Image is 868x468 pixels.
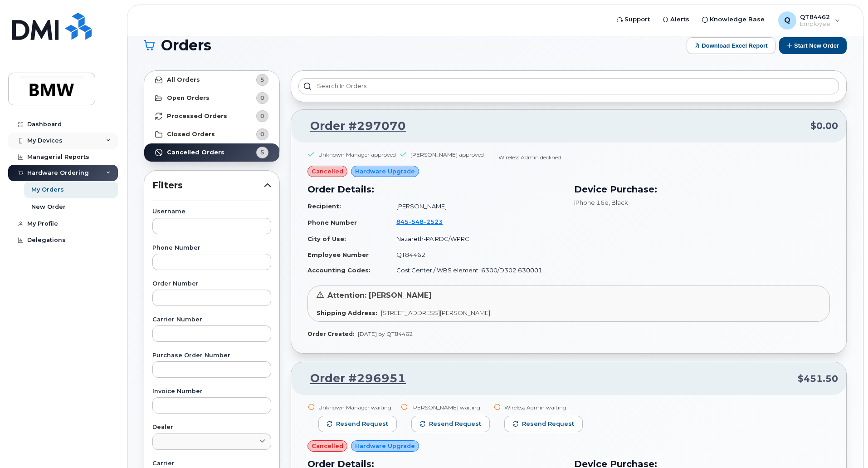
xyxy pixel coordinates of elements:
td: [PERSON_NAME] [388,198,563,214]
span: iPhone 16e [574,199,609,206]
button: Resend request [504,416,583,432]
label: Purchase Order Number [152,353,271,359]
span: Employee [800,20,830,28]
a: Support [610,10,656,29]
td: QT84462 [388,247,563,263]
span: $0.00 [810,119,838,133]
strong: Shipping Address: [317,309,377,316]
span: Alerts [670,15,689,24]
div: [PERSON_NAME] approved [410,151,484,158]
div: QT84462 [772,11,846,30]
strong: City of Use: [307,235,346,242]
strong: Phone Number [307,219,357,226]
td: Nazareth-PA RDC/WPRC [388,231,563,247]
a: All Orders5 [144,71,279,89]
td: Cost Center / WBS element: 6300/D302.630001 [388,262,563,278]
strong: Processed Orders [167,113,227,120]
span: 0 [260,130,264,138]
a: 8455482523 [396,218,454,225]
a: Knowledge Base [696,10,771,29]
strong: All Orders [167,76,200,84]
strong: Cancelled Orders [167,149,224,156]
span: Knowledge Base [710,15,765,24]
a: Order #296951 [299,370,406,387]
a: Processed Orders0 [144,107,279,125]
span: Orders [161,39,211,52]
div: Wireless Admin declined [498,153,561,161]
span: Filters [152,179,264,192]
span: 0 [260,112,264,120]
h3: Device Purchase: [574,182,830,196]
span: 548 [409,218,424,225]
label: Phone Number [152,245,271,251]
label: Carrier [152,461,271,467]
span: cancelled [312,167,343,176]
iframe: Messenger Launcher [829,429,861,461]
span: Q [784,15,790,26]
span: $451.50 [798,372,838,385]
span: 845 [396,218,443,225]
span: Attention: [PERSON_NAME] [327,291,432,300]
span: 5 [260,148,264,157]
span: Resend request [429,420,481,428]
span: Support [624,15,650,24]
strong: Employee Number [307,251,369,258]
button: Download Excel Report [687,37,775,54]
label: Order Number [152,281,271,287]
span: [STREET_ADDRESS][PERSON_NAME] [381,309,490,316]
span: 0 [260,94,264,102]
div: [PERSON_NAME] waiting [411,404,490,411]
div: Wireless Admin waiting [504,404,583,411]
a: Order #297070 [299,118,406,134]
h3: Order Details: [307,182,563,196]
strong: Open Orders [167,94,210,102]
a: Alerts [656,10,696,29]
strong: Accounting Codes: [307,266,371,274]
span: cancelled [312,442,343,450]
button: Start New Order [779,37,847,54]
strong: Recipient: [307,202,341,210]
span: [DATE] by QT84462 [358,330,413,337]
button: Resend request [411,416,490,432]
a: Open Orders0 [144,89,279,107]
div: Unknown Manager waiting [318,404,397,411]
label: Username [152,209,271,215]
span: Hardware Upgrade [355,442,415,450]
label: Dealer [152,424,271,430]
span: Resend request [336,420,388,428]
input: Search in orders [298,78,839,94]
span: Hardware Upgrade [355,167,415,176]
a: Cancelled Orders5 [144,143,279,162]
span: 2523 [424,218,443,225]
strong: Closed Orders [167,131,215,138]
strong: Order Created: [307,330,354,337]
button: Resend request [318,416,397,432]
span: 5 [260,75,264,84]
div: Unknown Manager approved [318,151,396,158]
span: , Black [609,199,628,206]
span: Resend request [522,420,574,428]
label: Carrier Number [152,317,271,323]
label: Invoice Number [152,389,271,394]
a: Closed Orders0 [144,125,279,143]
